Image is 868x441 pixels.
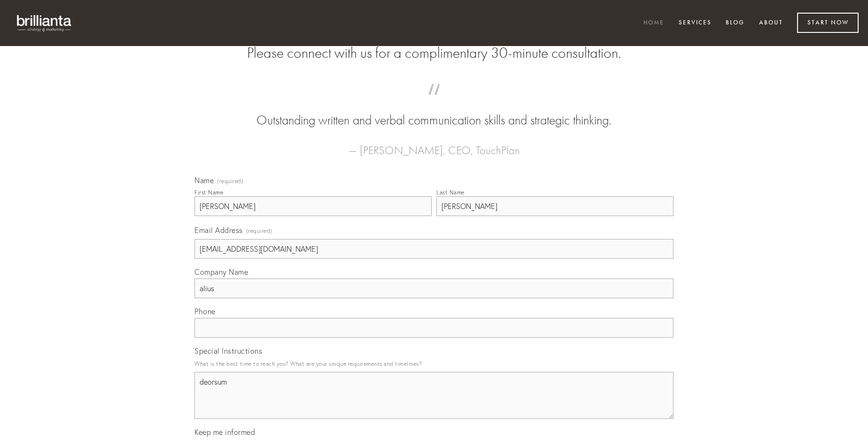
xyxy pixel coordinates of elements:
[673,15,718,31] a: Services
[217,178,243,184] span: (required)
[209,93,659,130] blockquote: Outstanding written and verbal communication skills and strategic thinking.
[637,15,670,31] a: Home
[753,15,789,31] a: About
[194,372,674,419] textarea: deorsum
[246,224,272,237] span: (required)
[720,15,751,31] a: Blog
[194,189,223,196] div: First Name
[194,225,243,235] span: Email Address
[209,130,659,160] figcaption: — [PERSON_NAME], CEO, TouchPlan
[194,346,262,356] span: Special Instructions
[194,307,216,316] span: Phone
[194,267,248,277] span: Company Name
[797,13,859,33] a: Start Now
[194,44,674,62] h2: Please connect with us for a complimentary 30-minute consultation.
[194,176,214,185] span: Name
[194,427,255,437] span: Keep me informed
[436,189,465,196] div: Last Name
[194,357,674,370] p: What is the best time to reach you? What are your unique requirements and timelines?
[209,93,659,111] span: “
[9,9,80,37] img: brillianta - research, strategy, marketing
